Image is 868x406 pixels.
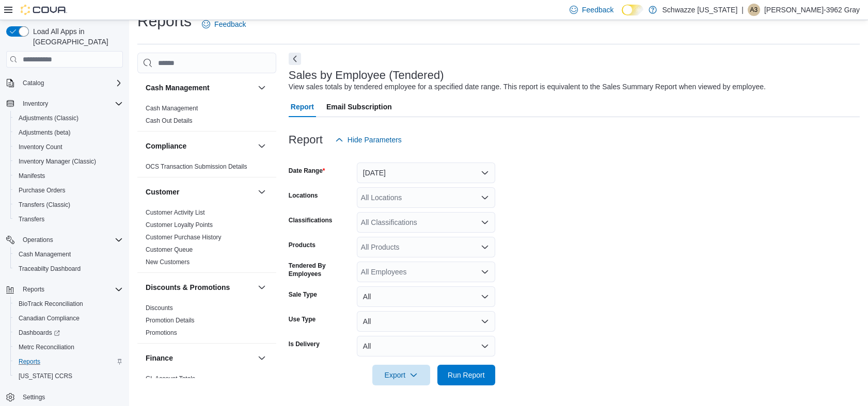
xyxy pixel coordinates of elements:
span: Transfers [14,213,123,225]
span: Reports [19,358,40,366]
span: Manifests [14,170,123,182]
button: All [357,311,495,332]
span: Adjustments (beta) [14,126,123,139]
a: Customer Purchase History [146,234,222,241]
a: Dashboards [10,326,127,340]
span: BioTrack Reconciliation [14,298,123,310]
a: Promotion Details [146,317,195,324]
button: Finance [256,352,268,364]
span: Email Subscription [326,96,392,117]
div: Customer [137,206,276,272]
span: Customer Purchase History [146,233,222,241]
span: Operations [19,234,123,246]
label: Products [289,241,315,249]
a: Metrc Reconciliation [14,341,78,353]
span: Operations [23,236,53,244]
span: Manifests [19,172,45,180]
button: Discounts & Promotions [256,281,268,294]
span: Customer Loyalty Points [146,221,213,229]
button: Metrc Reconciliation [10,340,127,354]
input: Dark Mode [622,5,643,15]
span: Dashboards [14,327,123,339]
button: Discounts & Promotions [146,282,254,293]
span: Adjustments (Classic) [19,114,78,122]
span: Cash Management [14,248,123,261]
a: Customer Activity List [146,209,205,216]
a: Dashboards [14,327,64,339]
span: Inventory Count [14,141,123,153]
span: Catalog [19,77,123,89]
button: Cash Management [256,82,268,94]
button: Cash Management [10,247,127,262]
div: Alfred-3962 Gray [748,4,760,16]
span: Inventory Count [19,143,62,151]
span: Discounts [146,304,173,312]
span: Load All Apps in [GEOGRAPHIC_DATA] [29,26,123,47]
a: Reports [14,355,44,368]
p: | [741,4,744,16]
button: Purchase Orders [10,183,127,198]
span: Inventory Manager (Classic) [14,155,123,168]
span: Reports [19,283,123,296]
span: Settings [19,391,123,403]
button: Inventory [19,98,52,110]
button: Compliance [146,141,254,151]
div: Discounts & Promotions [137,302,276,343]
button: Open list of options [481,243,489,251]
span: [US_STATE] CCRS [19,372,72,380]
span: Cash Out Details [146,117,193,125]
a: Customer Loyalty Points [146,221,213,229]
button: Finance [146,353,254,363]
h3: Discounts & Promotions [146,282,230,293]
a: Adjustments (Classic) [14,112,83,124]
a: Canadian Compliance [14,312,84,324]
label: Locations [289,191,318,200]
a: Purchase Orders [14,184,70,197]
p: Schwazze [US_STATE] [662,4,737,16]
span: Promotion Details [146,316,195,324]
span: BioTrack Reconciliation [19,300,83,308]
label: Use Type [289,315,315,323]
button: Adjustments (Classic) [10,111,127,125]
span: Canadian Compliance [14,312,123,324]
h3: Customer [146,187,179,197]
a: Adjustments (beta) [14,126,75,139]
button: Inventory Count [10,140,127,154]
span: GL Account Totals [146,375,195,383]
button: Open list of options [481,218,489,226]
span: Transfers (Classic) [19,201,70,209]
span: Run Report [448,370,485,380]
span: Transfers [19,215,44,223]
div: Cash Management [137,102,276,131]
a: Inventory Manager (Classic) [14,155,100,168]
h3: Finance [146,353,173,363]
button: Traceabilty Dashboard [10,262,127,276]
span: Traceabilty Dashboard [19,265,81,273]
span: Canadian Compliance [19,314,80,322]
button: Next [289,53,301,65]
a: Manifests [14,170,49,182]
span: Adjustments (Classic) [14,112,123,124]
img: Cova [21,5,67,15]
h3: Compliance [146,141,186,151]
span: Inventory [23,100,48,108]
button: All [357,336,495,356]
a: New Customers [146,258,190,266]
a: Transfers (Classic) [14,199,74,211]
button: Canadian Compliance [10,311,127,326]
p: [PERSON_NAME]-3962 Gray [764,4,860,16]
button: BioTrack Reconciliation [10,297,127,311]
a: OCS Transaction Submission Details [146,163,247,170]
a: Promotions [146,329,177,336]
span: Dark Mode [622,15,622,16]
button: Catalog [19,77,48,89]
label: Is Delivery [289,340,320,348]
a: Cash Management [146,105,198,112]
button: Run Report [437,365,495,385]
a: Transfers [14,213,49,225]
span: Purchase Orders [14,184,123,197]
button: Settings [2,389,127,404]
button: Catalog [2,76,127,90]
button: Compliance [256,140,268,152]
